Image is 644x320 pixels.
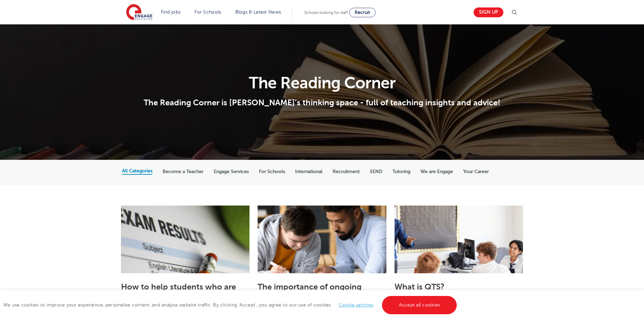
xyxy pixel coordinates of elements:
[382,296,457,314] a: Accept all cookies
[355,10,370,15] span: Recruit
[121,282,236,315] a: How to help students who are dealing with disappointing results on results day
[392,169,410,175] label: Tutoring
[3,302,458,307] span: We use cookies to improve your experience, personalise content, and analyse website traffic. By c...
[463,169,489,175] label: Your Career
[258,282,361,303] a: The importance of ongoing training for SEN teachers
[333,169,360,175] label: Recruitment
[194,9,221,15] a: For Schools
[126,4,152,21] img: Engage Education
[474,7,503,17] a: Sign up
[122,75,522,91] h1: The Reading Corner
[421,169,453,175] label: We are Engage
[214,169,249,175] label: Engage Services
[122,168,152,174] label: All Categories
[370,169,382,175] label: SEND
[122,98,522,108] p: The Reading Corner is [PERSON_NAME]’s thinking space - full of teaching insights and advice!
[235,9,281,15] a: Blogs & Latest News
[349,8,376,17] a: Recruit
[163,169,204,175] label: Become a Teacher
[395,282,445,292] a: What is QTS?
[295,169,323,175] label: International
[161,9,181,15] a: Find jobs
[304,10,348,15] span: Schools looking for staff
[339,302,374,307] a: Cookie settings
[259,169,285,175] label: For Schools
